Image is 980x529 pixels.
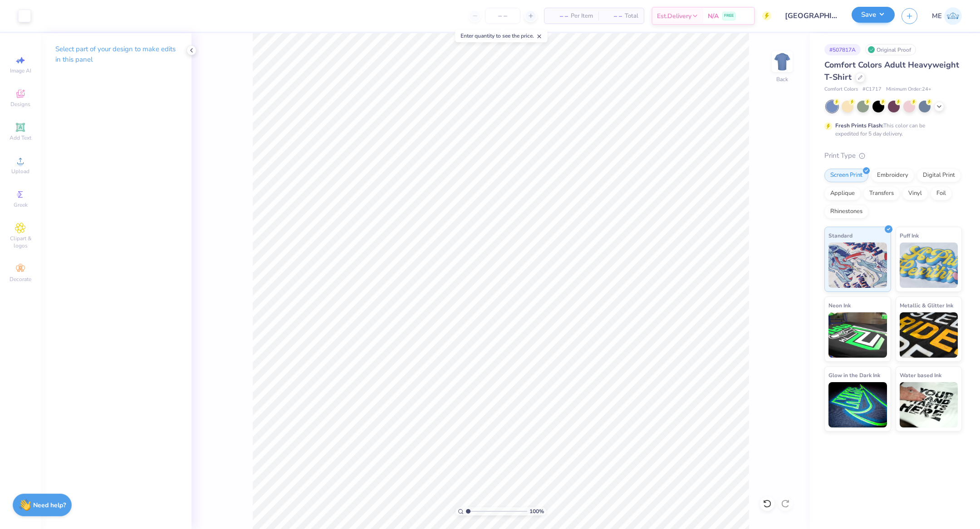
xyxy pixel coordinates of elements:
span: Add Text [10,134,31,141]
span: Puff Ink [900,231,919,240]
img: Back [773,53,791,71]
p: Select part of your design to make edits in this panel [55,44,177,65]
span: Per Item [571,11,593,21]
span: Designs [10,101,30,108]
div: Enter quantity to see the price. [456,29,548,42]
input: – – [485,8,520,24]
img: Neon Ink [828,312,887,358]
span: Clipart & logos [5,235,36,249]
div: Rhinestones [824,205,868,218]
div: Applique [824,187,861,200]
div: Screen Print [824,169,868,182]
div: Embroidery [871,169,914,182]
span: – – [604,11,622,21]
span: Comfort Colors [824,86,858,93]
div: Vinyl [902,187,928,200]
span: Neon Ink [828,301,851,310]
img: Standard [828,243,887,288]
div: This color can be expedited for 5 day delivery. [835,121,947,138]
img: Water based Ink [900,382,958,427]
span: Glow in the Dark Ink [828,370,880,380]
span: ME [932,11,942,21]
a: ME [932,7,962,25]
span: Decorate [10,276,31,283]
span: Minimum Order: 24 + [886,86,931,93]
img: Glow in the Dark Ink [828,382,887,427]
span: Water based Ink [900,370,941,380]
div: Print Type [824,150,962,161]
div: Back [776,75,788,83]
span: Image AI [10,67,31,74]
span: Total [625,11,638,21]
span: Upload [11,168,29,175]
span: Greek [14,201,28,209]
span: # C1717 [862,86,882,93]
span: Metallic & Glitter Ink [900,301,953,310]
div: Transfers [863,187,900,200]
span: N/A [708,11,719,21]
img: Metallic & Glitter Ink [900,312,958,358]
div: Foil [931,187,952,200]
div: # 507817A [824,44,861,55]
span: Standard [828,231,853,240]
span: Comfort Colors Adult Heavyweight T-Shirt [824,59,959,83]
div: Original Proof [865,44,916,55]
img: Maria Espena [944,7,962,25]
div: Digital Print [917,169,961,182]
button: Save [852,7,895,23]
span: – – [550,11,568,21]
strong: Fresh Prints Flash: [835,122,883,129]
span: FREE [724,13,734,19]
strong: Need help? [33,501,66,510]
img: Puff Ink [900,243,958,288]
span: 100 % [529,507,544,515]
span: Est. Delivery [657,11,691,21]
input: Untitled Design [778,7,845,25]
